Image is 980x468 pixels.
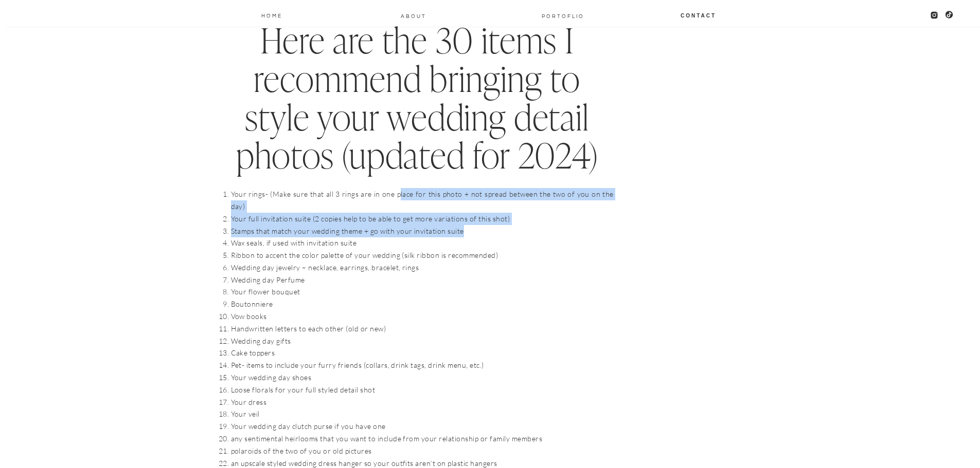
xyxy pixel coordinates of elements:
li: Stamps that match your wedding theme + go with your invitation suite [231,225,614,237]
li: Vow books [231,310,614,323]
li: Your full invitation suite (2 copies help to be able to get more variations of this shot) [231,213,614,225]
a: Contact [680,11,717,19]
li: Handwritten letters to each other (old or new) [231,323,614,335]
li: Cake toppers [231,347,614,359]
a: Home [261,11,283,19]
li: Wedding day jewelry – necklace, earrings, bracelet, rings [231,261,614,274]
li: Pet- items to include your furry friends (collars, drink tags, drink menu, etc.) [231,359,614,371]
a: PORTOFLIO [538,11,589,20]
li: Your veil [231,408,614,420]
li: Wedding day gifts [231,335,614,347]
a: About [400,11,427,20]
li: Your wedding day shoes [231,371,614,384]
li: polaroids of the two of you or old pictures [231,445,614,457]
li: Boutonniere [231,298,614,310]
h2: Here are the 30 items I recommend bringing to style your wedding detail photos (updated for 2024) [221,22,614,176]
li: Loose florals for your full styled detail shot [231,384,614,396]
li: Your dress [231,396,614,408]
li: Your flower bouquet [231,286,614,298]
li: Your rings- (Make sure that all 3 rings are in one place for this photo + not spread between the ... [231,188,614,213]
li: Wedding day Perfume [231,274,614,286]
li: Your wedding day clutch purse if you have one [231,420,614,433]
li: any sentimental heirlooms that you want to include from your relationship or family members [231,433,614,445]
li: Ribbon to accent the color palette of your wedding (silk ribbon is recommended) [231,249,614,261]
li: Wax seals, if used with invitation suite [231,237,614,249]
